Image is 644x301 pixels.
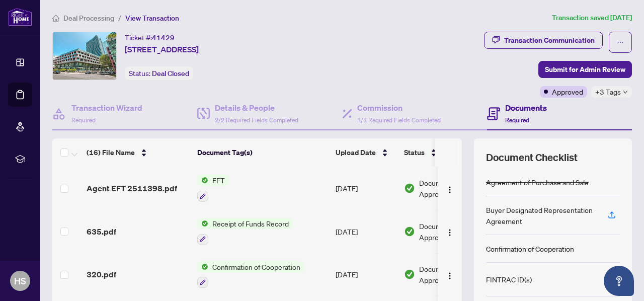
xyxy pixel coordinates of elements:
[197,218,208,229] img: Status Icon
[52,15,59,22] span: home
[208,261,304,272] span: Confirmation of Cooperation
[446,272,454,280] img: Logo
[53,32,116,80] img: IMG-C12235936_1.jpg
[623,90,628,95] span: down
[446,229,454,237] img: Logo
[404,183,415,194] img: Document Status
[400,138,486,167] th: Status
[442,223,458,240] button: Logo
[125,66,193,80] div: Status:
[63,14,114,23] span: Deal Processing
[484,32,603,49] button: Transaction Communication
[215,102,298,114] h4: Details & People
[505,102,547,114] h4: Documents
[197,175,229,202] button: Status IconEFT
[87,147,135,158] span: (16) File Name
[71,116,96,124] span: Required
[419,220,481,243] span: Document Approved
[504,32,595,48] div: Transaction Communication
[446,186,454,194] img: Logo
[197,261,304,288] button: Status IconConfirmation of Cooperation
[8,8,32,26] img: logo
[208,218,293,229] span: Receipt of Funds Record
[486,243,574,254] div: Confirmation of Cooperation
[486,177,589,188] div: Agreement of Purchase and Sale
[197,218,293,245] button: Status IconReceipt of Funds Record
[545,61,625,78] span: Submit for Admin Review
[552,86,583,97] span: Approved
[152,69,189,78] span: Deal Closed
[357,102,441,114] h4: Commission
[125,43,199,55] span: [STREET_ADDRESS]
[193,138,332,167] th: Document Tag(s)
[419,177,481,199] span: Document Approved
[486,150,578,165] span: Document Checklist
[357,116,441,124] span: 1/1 Required Fields Completed
[505,116,529,124] span: Required
[595,86,621,98] span: +3 Tags
[208,175,229,186] span: EFT
[332,210,400,253] td: [DATE]
[486,204,596,227] div: Buyer Designated Representation Agreement
[215,116,298,124] span: 2/2 Required Fields Completed
[125,14,179,23] span: View Transaction
[442,266,458,282] button: Logo
[538,61,632,78] button: Submit for Admin Review
[442,180,458,196] button: Logo
[604,266,634,296] button: Open asap
[617,39,624,46] span: ellipsis
[83,138,193,167] th: (16) File Name
[552,12,632,24] article: Transaction saved [DATE]
[404,269,415,280] img: Document Status
[125,32,175,43] div: Ticket #:
[71,102,142,114] h4: Transaction Wizard
[419,263,481,285] span: Document Approved
[336,147,376,158] span: Upload Date
[87,182,177,194] span: Agent EFT 2511398.pdf
[332,253,400,296] td: [DATE]
[404,147,425,158] span: Status
[87,225,116,238] span: 635.pdf
[87,268,116,280] span: 320.pdf
[197,175,208,186] img: Status Icon
[197,261,208,272] img: Status Icon
[118,12,121,24] li: /
[332,138,400,167] th: Upload Date
[14,274,26,288] span: HS
[486,274,532,285] div: FINTRAC ID(s)
[152,33,175,42] span: 41429
[332,167,400,210] td: [DATE]
[404,226,415,237] img: Document Status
